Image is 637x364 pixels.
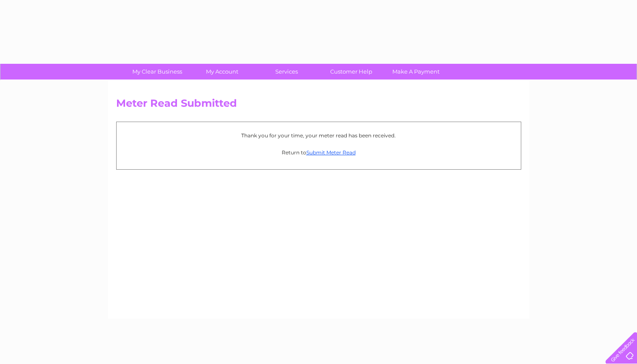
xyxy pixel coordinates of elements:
[121,148,517,156] p: Return to
[316,64,386,80] a: Customer Help
[121,131,517,139] p: Thank you for your time, your meter read has been received.
[187,64,257,80] a: My Account
[306,149,356,156] a: Submit Meter Read
[381,64,451,80] a: Make A Payment
[116,97,521,114] h2: Meter Read Submitted
[122,64,192,80] a: My Clear Business
[251,64,322,80] a: Services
